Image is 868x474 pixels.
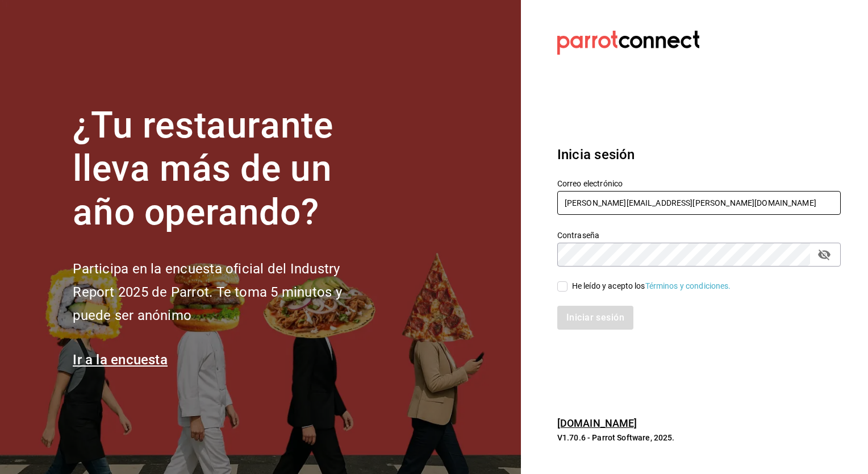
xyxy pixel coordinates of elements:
p: V1.70.6 - Parrot Software, 2025. [557,432,841,443]
h3: Inicia sesión [557,144,841,165]
a: Ir a la encuesta [73,352,168,368]
a: [DOMAIN_NAME] [557,417,637,429]
h2: Participa en la encuesta oficial del Industry Report 2025 de Parrot. Te toma 5 minutos y puede se... [73,257,379,327]
button: passwordField [815,245,834,264]
label: Contraseña [557,231,841,239]
div: He leído y acepto los [572,280,731,292]
label: Correo electrónico [557,179,841,187]
h1: ¿Tu restaurante lleva más de un año operando? [73,104,379,235]
input: Ingresa tu correo electrónico [557,191,841,215]
a: Términos y condiciones. [645,281,731,290]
